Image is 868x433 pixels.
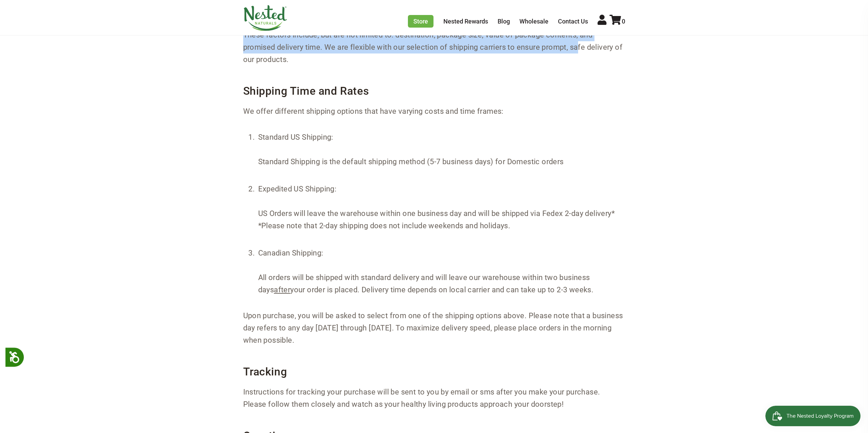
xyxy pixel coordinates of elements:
img: Nested Naturals [243,5,288,31]
p: We offer different shipping options that have varying costs and time frames: [243,105,625,118]
span: after [274,285,290,294]
h3: Shipping Time and Rates [243,78,625,98]
p: Instructions for tracking your purchase will be sent to you by email or sms after you make your p... [243,386,625,411]
span: 0 [622,18,625,25]
a: Contact Us [558,18,588,25]
a: Blog [498,18,510,25]
p: Upon purchase, you will be asked to select from one of the shipping options above. Please note th... [243,310,625,346]
a: Store [408,15,433,28]
li: Expedited US Shipping: [257,182,625,246]
li: Canadian Shipping: All orders will be shipped with standard delivery and will leave our warehouse... [257,246,625,297]
span: *Please note that 2-day shipping does not include weekends and holidays. [258,221,511,230]
iframe: Button to open loyalty program pop-up [765,406,861,426]
span: US Orders will leave the warehouse within one business day and will be shipped via Fedex 2-day de... [258,209,615,218]
a: Wholesale [519,18,548,25]
li: Standard US Shipping: [257,130,625,182]
a: 0 [609,18,625,25]
h3: Tracking [243,359,625,379]
a: Nested Rewards [443,18,488,25]
span: Standard Shipping is the default shipping method (5-7 business days) for Domestic orders [258,157,564,166]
